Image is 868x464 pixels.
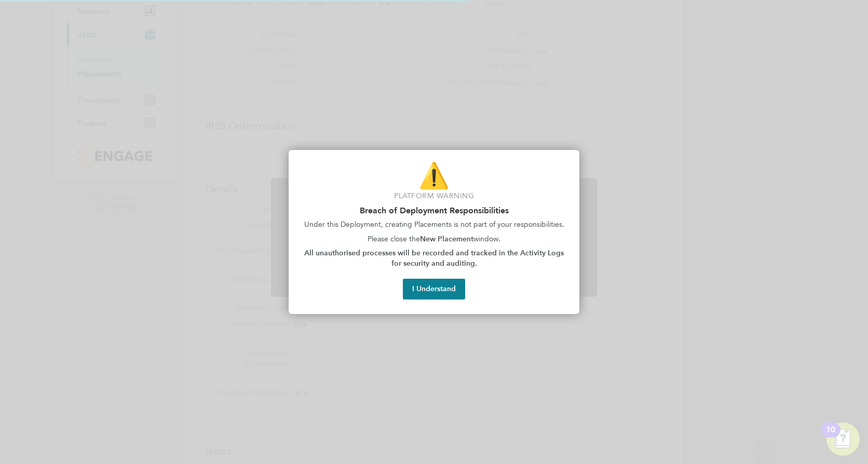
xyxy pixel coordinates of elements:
[301,206,567,215] h2: Breach of Deployment Responsibilities
[420,235,473,243] strong: New Placement
[368,235,420,243] span: Please close the
[403,279,465,299] button: I Understand
[289,150,579,314] div: Breach of Deployment Warning
[301,191,567,201] p: Platform Warning
[304,249,566,268] strong: All unauthorised processes will be recorded and tracked in the Activity Logs for security and aud...
[301,220,567,230] p: Under this Deployment, creating Placements is not part of your responsibilities.
[473,235,500,243] span: window.
[301,158,567,193] p: ⚠️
